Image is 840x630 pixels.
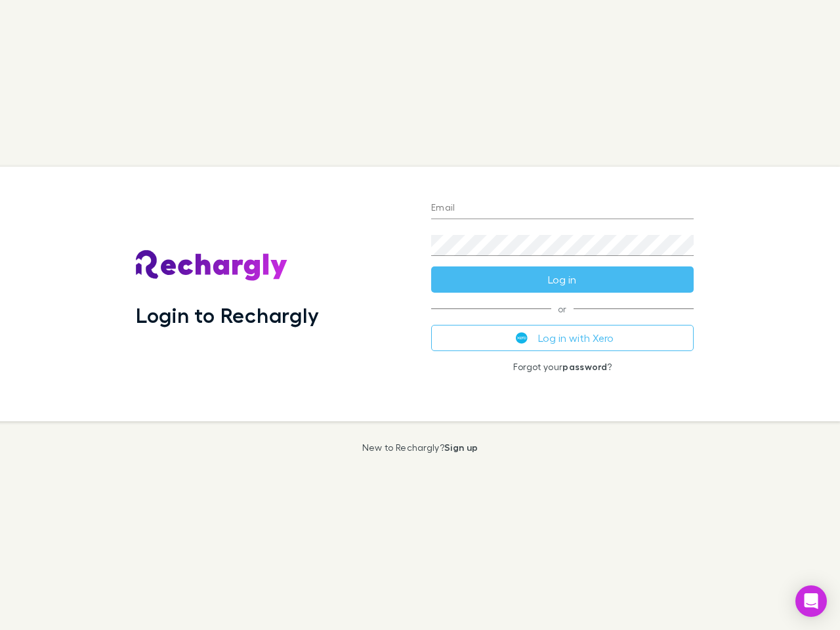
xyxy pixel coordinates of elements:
span: or [431,308,694,309]
p: New to Rechargly? [362,442,478,453]
button: Log in with Xero [431,325,694,351]
p: Forgot your ? [431,362,694,372]
img: Xero's logo [516,332,528,344]
a: password [562,361,607,372]
a: Sign up [444,442,478,453]
img: Rechargly's Logo [136,250,288,282]
div: Open Intercom Messenger [795,585,827,617]
h1: Login to Rechargly [136,303,319,327]
button: Log in [431,266,694,293]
